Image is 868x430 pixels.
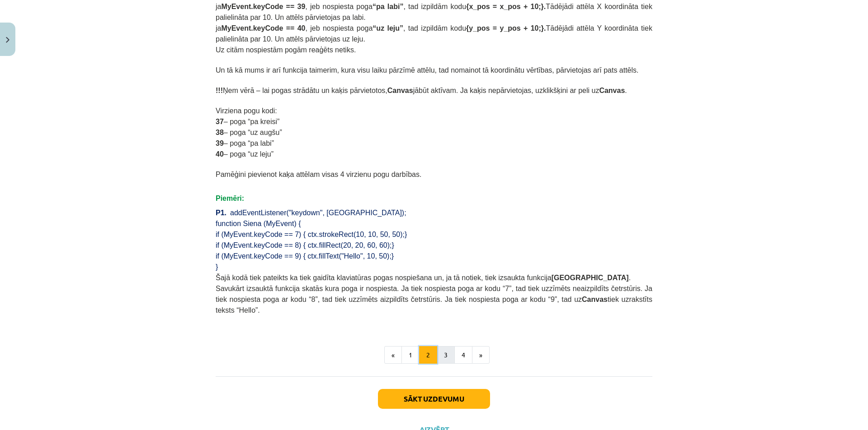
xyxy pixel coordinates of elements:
b: “uz leju” [373,24,403,32]
span: Un tā kā mums ir arī funkcija taimerim, kura visu laiku pārzīmē attēlu, tad nomainot tā koordināt... [216,66,639,74]
span: Šajā kodā tiek pateikts ka tiek gaidīta klaviatūras pogas nospiešana un, ja tā notiek, tiek izsau... [216,274,631,282]
span: Pamēģini pievienot kaķa attēlam visas 4 virzienu pogu darbības. [216,171,421,178]
b: MyEvent.keyCode == 40 [221,24,305,32]
nav: Page navigation example [216,346,652,364]
b: “pa labi” [373,3,403,10]
b: [GEOGRAPHIC_DATA] [552,274,629,282]
button: 2 [419,346,437,364]
span: – poga “uz leju” [224,150,274,158]
b: Canvas [599,87,625,94]
span: Piemēri: [216,194,244,202]
img: icon-close-lesson-0947bae3869378f0d4975bcd49f059093ad1ed9edebbc8119c70593378902aed.svg [6,37,9,43]
span: – poga “pa labi” [224,139,274,147]
span: P1. [216,209,226,217]
span: addEventListener("keydown", [GEOGRAPHIC_DATA]); [230,209,406,217]
span: Uz citām nospiestām pogām reaģēts netiks. [216,46,356,54]
button: 3 [437,346,455,364]
span: – poga “pa kreisi” [224,118,280,125]
span: Virziena pogu kodi: [216,107,277,115]
span: if (MyEvent.keyCode == 8) { ctx.fillRect(20, 20, 60, 60);} [216,241,394,249]
button: 1 [401,346,420,364]
span: 39 [216,139,224,147]
button: « [384,346,402,364]
span: 40 [216,150,224,158]
b: {x_pos = x_pos + 10;}. [466,3,546,10]
button: » [472,346,490,364]
span: ja , jeb nospiesta poga , tad izpildām kodu Tādējādi attēla Y koordināta tiek palielināta par 10.... [216,24,652,43]
button: Sākt uzdevumu [378,389,490,409]
span: if (MyEvent.keyCode == 9) { [216,252,306,260]
span: function Siena (MyEvent) { [216,220,301,227]
span: Savukārt izsauktā funkcija skatās kura poga ir nospiesta. Ja tiek nospiesta poga ar kodu “7”, tad... [216,285,652,314]
span: !!! [216,87,223,94]
span: 38 [216,129,224,136]
button: 4 [454,346,472,364]
span: ctx.fillText("Hello", 10, 50);} [307,252,394,260]
b: Canvas [582,296,608,303]
b: MyEvent.keyCode == 39 [221,3,305,10]
span: Ņem vērā – lai pogas strādātu un kaķis pārvietotos, jābūt aktīvam. Ja kaķis nepārvietojas, uzklik... [223,87,627,94]
span: – poga “uz augšu” [224,129,282,136]
span: } [216,263,218,271]
span: ja , jeb nospiesta poga , tad izpildām kodu Tādējādi attēla X koordināta tiek palielināta par 10.... [216,3,652,21]
span: 37 [216,118,224,125]
span: if (MyEvent.keyCode == 7) { ctx.strokeRect(10, 10, 50, 50);} [216,231,407,238]
b: {y_pos = y_pos + 10;}. [466,24,546,32]
b: Canvas [387,87,413,94]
